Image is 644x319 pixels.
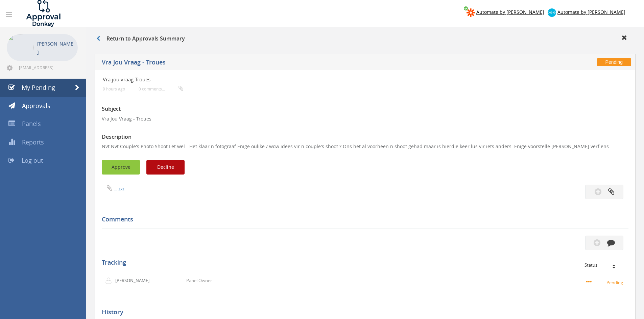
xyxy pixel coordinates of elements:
[139,86,183,91] small: 0 comments...
[37,39,74,56] p: [PERSON_NAME]
[102,115,628,122] p: Vra Jou Vraag - Troues
[557,9,625,15] span: Automate by [PERSON_NAME]
[548,8,556,17] img: xero-logo.png
[585,263,623,267] div: Status
[103,86,125,91] small: 9 hours ago
[476,9,544,15] span: Automate by [PERSON_NAME]
[22,156,43,164] span: Log out
[115,277,154,284] p: [PERSON_NAME]
[22,119,41,128] span: Panels
[102,143,628,150] p: Nvt Nvt Couple's Photo Shoot Let wel - Het klaar n fotograaf Enige oulike / wow idees vir n coupl...
[96,36,185,42] h3: Return to Approvals Summary
[102,259,623,266] h5: Tracking
[103,77,540,82] h4: Vra jou vraag Troues
[102,134,628,140] h3: Description
[102,216,623,223] h5: Comments
[105,277,115,284] img: user-icon.png
[186,277,212,284] p: Panel Owner
[597,58,631,66] span: Pending
[146,160,185,175] button: Decline
[102,160,140,175] button: Approve
[22,83,55,91] span: My Pending
[102,59,472,68] h5: Vra Jou Vraag - Troues
[114,186,124,192] a: ... .txt
[102,309,623,316] h5: History
[22,102,50,110] span: Approvals
[19,65,76,70] span: [EMAIL_ADDRESS][DOMAIN_NAME]
[22,138,44,146] span: Reports
[586,278,625,286] small: Pending
[102,106,628,112] h3: Subject
[467,8,475,17] img: zapier-logomark.png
